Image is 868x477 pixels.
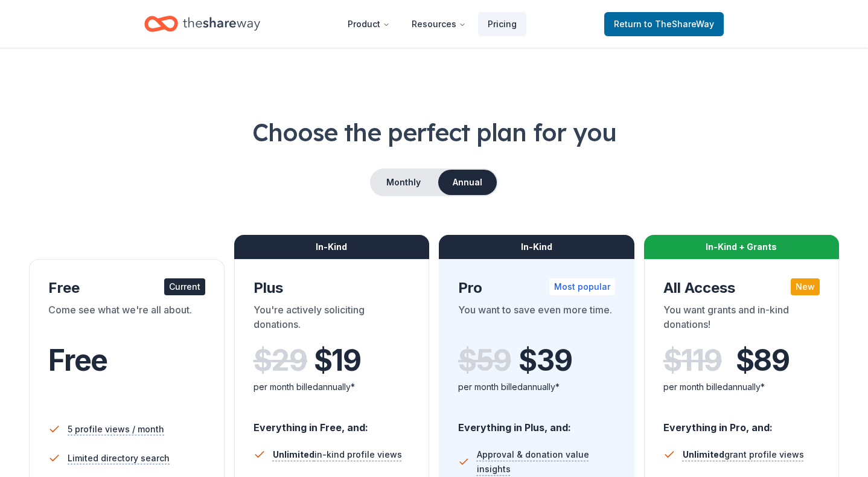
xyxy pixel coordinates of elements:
[254,278,410,298] div: Plus
[338,12,400,36] button: Product
[644,235,840,259] div: In-Kind + Grants
[663,278,820,298] div: All Access
[144,10,260,38] a: Home
[48,303,205,336] div: Come see what we're all about.
[478,12,526,36] a: Pricing
[48,278,205,298] div: Free
[663,380,820,394] div: per month billed annually*
[549,278,615,295] div: Most popular
[683,449,804,459] span: grant profile views
[314,344,361,377] span: $ 19
[736,344,790,377] span: $ 89
[663,410,820,435] div: Everything in Pro, and:
[644,19,714,29] span: to TheShareWay
[402,12,476,36] button: Resources
[458,410,615,435] div: Everything in Plus, and:
[604,12,724,36] a: Returnto TheShareWay
[458,278,615,298] div: Pro
[371,170,436,195] button: Monthly
[68,422,164,437] span: 5 profile views / month
[663,303,820,336] div: You want grants and in-kind donations!
[48,342,107,378] span: Free
[273,449,402,459] span: in-kind profile views
[68,451,170,466] span: Limited directory search
[519,344,572,377] span: $ 39
[614,17,714,31] span: Return
[458,380,615,394] div: per month billed annually*
[254,410,410,435] div: Everything in Free, and:
[683,449,724,459] span: Unlimited
[254,380,410,394] div: per month billed annually*
[234,235,430,259] div: In-Kind
[477,447,615,476] span: Approval & donation value insights
[439,235,634,259] div: In-Kind
[338,10,526,38] nav: Main
[164,278,205,295] div: Current
[438,170,497,195] button: Annual
[254,303,410,336] div: You're actively soliciting donations.
[29,115,839,149] h1: Choose the perfect plan for you
[791,278,820,295] div: New
[273,449,314,459] span: Unlimited
[458,303,615,336] div: You want to save even more time.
